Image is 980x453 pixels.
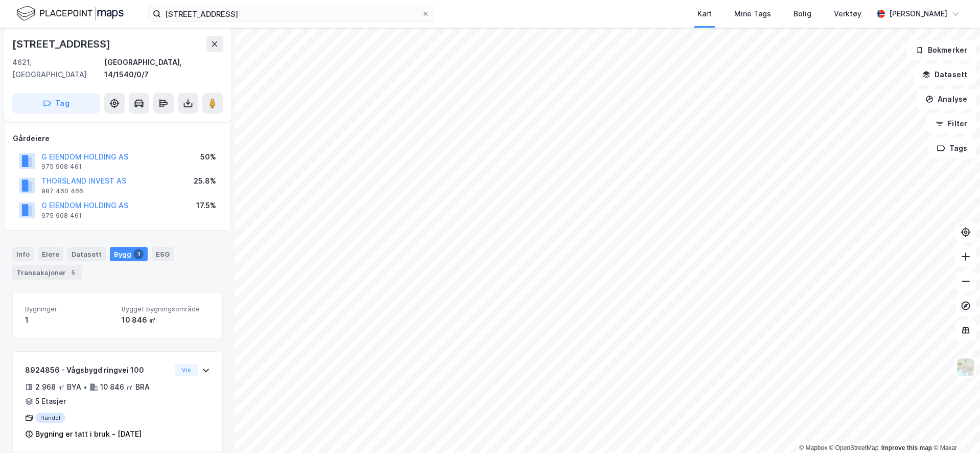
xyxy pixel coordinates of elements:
[799,444,827,451] a: Mapbox
[152,247,174,261] div: ESG
[917,89,976,109] button: Analyse
[16,5,124,22] img: logo.f888ab2527a4732fd821a326f86c7f29.svg
[194,175,216,187] div: 25.8%
[133,249,144,259] div: 1
[734,8,771,20] div: Mine Tags
[881,444,932,451] a: Improve this map
[12,56,104,81] div: 4621, [GEOGRAPHIC_DATA]
[100,381,150,393] div: 10 846 ㎡ BRA
[929,404,980,453] div: Kontrollprogram for chat
[67,247,106,261] div: Datasett
[196,199,216,212] div: 17.5%
[907,40,976,60] button: Bokmerker
[122,305,210,313] span: Bygget bygningsområde
[12,265,82,280] div: Transaksjoner
[956,357,975,377] img: Z
[38,247,63,261] div: Eiere
[12,247,34,261] div: Info
[829,444,879,451] a: OpenStreetMap
[161,6,422,21] input: Søk på adresse, matrikkel, gårdeiere, leietakere eller personer
[25,305,113,313] span: Bygninger
[25,314,113,326] div: 1
[927,114,976,134] button: Filter
[175,364,198,376] button: Vis
[104,56,223,81] div: [GEOGRAPHIC_DATA], 14/1540/0/7
[929,404,980,453] iframe: Chat Widget
[25,364,171,376] div: 8924856 - Vågsbygd ringvei 100
[200,151,216,163] div: 50%
[889,8,947,20] div: [PERSON_NAME]
[928,138,976,158] button: Tags
[12,36,112,52] div: [STREET_ADDRESS]
[35,381,81,393] div: 2 968 ㎡ BYA
[794,8,811,20] div: Bolig
[83,383,87,391] div: •
[13,132,222,145] div: Gårdeiere
[35,395,66,407] div: 5 Etasjer
[12,93,100,114] button: Tag
[41,163,82,171] div: 975 908 461
[41,212,82,220] div: 975 908 461
[697,8,712,20] div: Kart
[834,8,861,20] div: Verktøy
[122,314,210,326] div: 10 846 ㎡
[68,267,78,278] div: 5
[110,247,148,261] div: Bygg
[35,428,142,440] div: Bygning er tatt i bruk - [DATE]
[41,187,83,195] div: 987 460 466
[914,64,976,85] button: Datasett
